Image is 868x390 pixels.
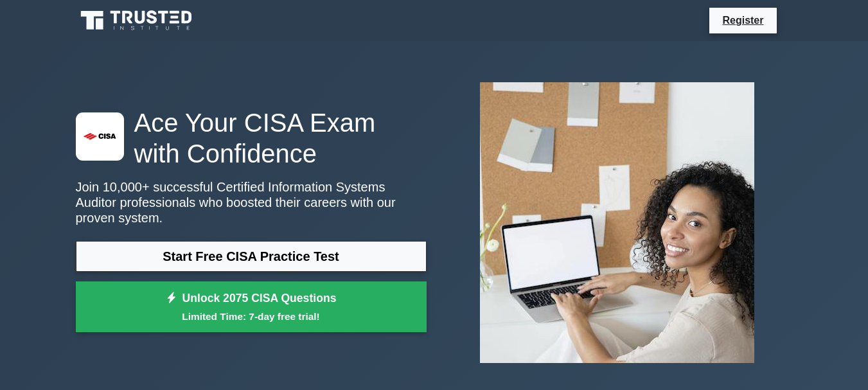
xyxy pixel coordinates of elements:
[76,241,427,272] a: Start Free CISA Practice Test
[92,309,411,324] small: Limited Time: 7-day free trial!
[714,12,771,28] a: Register
[76,179,427,226] p: Join 10,000+ successful Certified Information Systems Auditor professionals who boosted their car...
[76,281,427,333] a: Unlock 2075 CISA QuestionsLimited Time: 7-day free trial!
[76,107,427,169] h1: Ace Your CISA Exam with Confidence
